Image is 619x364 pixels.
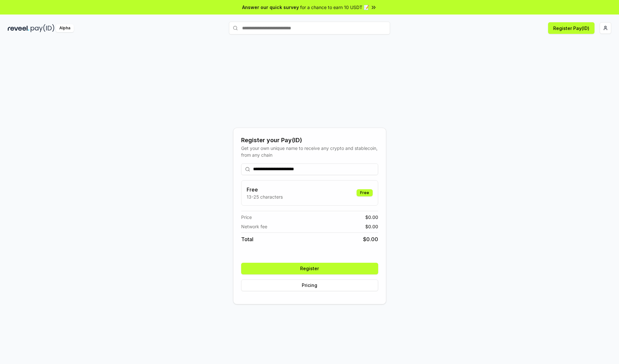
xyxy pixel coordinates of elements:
[241,145,378,158] div: Get your own unique name to receive any crypto and stablecoin, from any chain
[241,214,252,221] span: Price
[300,4,369,11] span: for a chance to earn 10 USDT 📝
[31,24,54,32] img: pay_id
[363,235,378,243] span: $ 0.00
[241,136,378,145] div: Register your Pay(ID)
[241,235,253,243] span: Total
[242,4,299,11] span: Answer our quick survey
[365,214,378,221] span: $ 0.00
[56,24,74,32] div: Alpha
[241,223,267,230] span: Network fee
[241,280,378,291] button: Pricing
[247,186,283,193] h3: Free
[548,22,594,34] button: Register Pay(ID)
[247,193,283,200] p: 13-25 characters
[357,189,373,196] div: Free
[241,263,378,274] button: Register
[8,24,29,32] img: reveel_dark
[365,223,378,230] span: $ 0.00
